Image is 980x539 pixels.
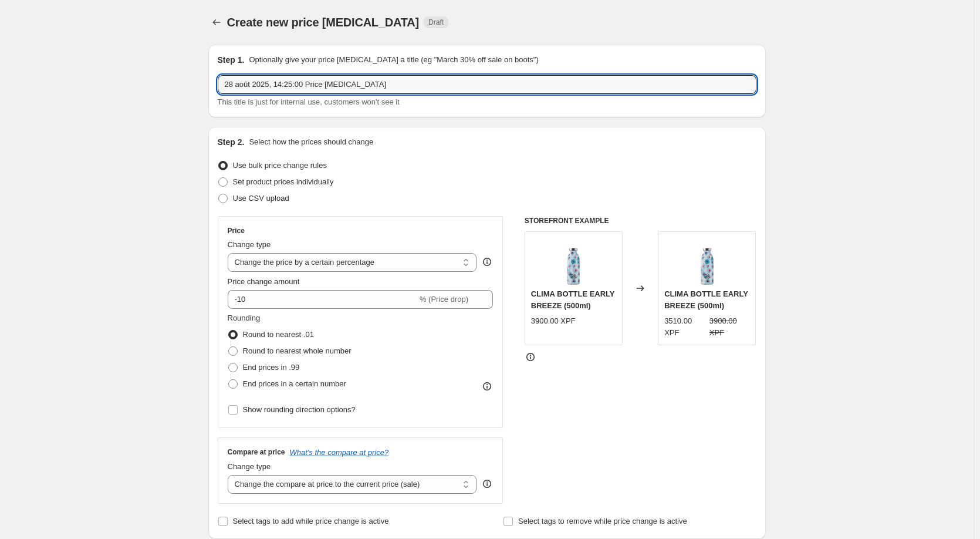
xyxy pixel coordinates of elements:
[228,447,285,457] h3: Compare at price
[249,54,538,66] p: Optionally give your price [MEDICAL_DATA] a title (eg "March 30% off sale on boots")
[243,330,314,339] span: Round to nearest .01
[481,478,493,490] div: help
[233,177,334,186] span: Set product prices individually
[709,315,750,339] strike: 3900.00 XPF
[228,462,271,471] span: Change type
[531,315,576,327] div: 3900.00 XPF
[518,517,687,525] span: Select tags to remove while price change is active
[218,97,400,106] span: This title is just for internal use, customers won't see it
[228,314,261,322] span: Rounding
[550,238,597,285] img: BO271_80x.png
[420,295,468,304] span: % (Price drop)
[290,448,389,457] button: What's the compare at price?
[531,289,615,310] span: CLIMA BOTTLE EARLY BREEZE (500ml)
[208,14,225,31] button: Price change jobs
[249,136,373,148] p: Select how the prices should change
[243,363,300,372] span: End prices in .99
[233,517,389,525] span: Select tags to add while price change is active
[525,216,756,225] h6: STOREFRONT EXAMPLE
[428,18,444,27] span: Draft
[233,161,327,170] span: Use bulk price change rules
[228,277,300,286] span: Price change amount
[218,54,245,66] h2: Step 1.
[228,226,245,235] h3: Price
[664,315,705,339] div: 3510.00 XPF
[243,346,352,355] span: Round to nearest whole number
[684,238,731,285] img: BO271_80x.png
[233,194,289,203] span: Use CSV upload
[481,256,493,268] div: help
[228,240,271,249] span: Change type
[218,136,245,148] h2: Step 2.
[228,290,417,309] input: -15
[664,289,748,310] span: CLIMA BOTTLE EARLY BREEZE (500ml)
[218,75,756,94] input: 30% off holiday sale
[243,405,356,414] span: Show rounding direction options?
[227,16,420,29] span: Create new price [MEDICAL_DATA]
[243,379,346,388] span: End prices in a certain number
